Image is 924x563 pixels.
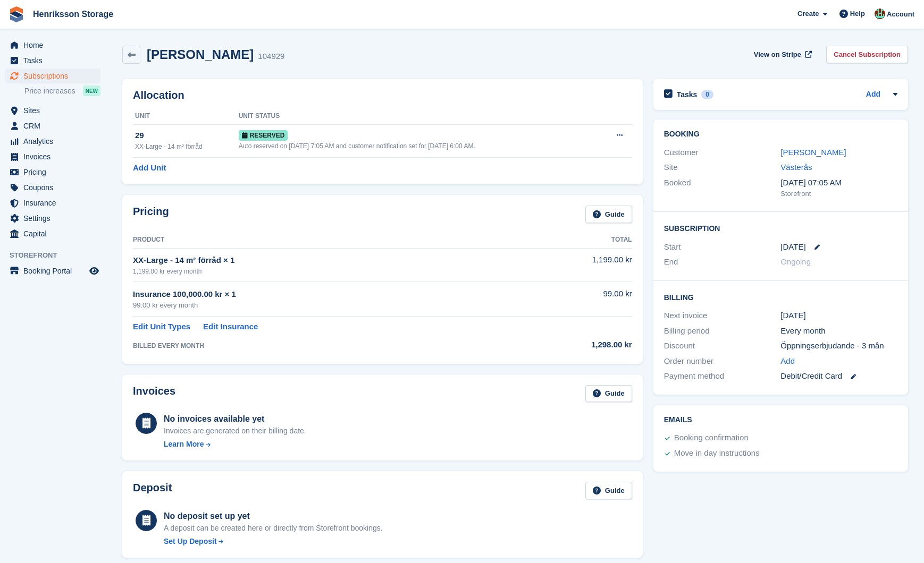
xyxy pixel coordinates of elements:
span: Coupons [23,180,87,195]
div: Customer [664,147,781,159]
div: Billing period [664,325,781,337]
span: View on Stripe [754,49,801,60]
a: Guide [585,385,632,403]
span: Create [797,8,819,19]
span: Price increases [24,86,75,96]
div: End [664,256,781,268]
a: menu [5,149,100,164]
a: menu [5,165,100,180]
a: Edit Unit Types [133,321,190,333]
a: Add Unit [133,162,166,174]
div: Discount [664,340,781,352]
a: Set Up Deposit [164,536,383,547]
span: Insurance [23,195,87,210]
span: CRM [23,118,87,133]
a: Edit Insurance [203,321,258,333]
div: Insurance 100,000.00 kr × 1 [133,288,509,301]
td: 1,199.00 kr [509,248,632,281]
div: Site [664,161,781,174]
h2: Deposit [133,482,172,499]
div: Next invoice [664,310,781,322]
div: [DATE] [780,310,897,322]
a: Guide [585,482,632,499]
a: menu [5,53,100,68]
a: Learn More [164,439,306,450]
div: Learn More [164,439,204,450]
div: No invoices available yet [164,413,306,425]
p: A deposit can be created here or directly from Storefront bookings. [164,523,383,534]
div: Move in day instructions [674,447,760,460]
span: Account [887,9,914,20]
div: 99.00 kr every month [133,300,509,311]
div: Every month [780,325,897,337]
a: Cancel Subscription [826,46,908,63]
div: Order number [664,355,781,368]
div: 1,298.00 kr [509,339,632,351]
a: menu [5,180,100,195]
a: Guide [585,206,632,223]
span: Reserved [239,130,288,141]
a: menu [5,69,100,83]
a: Add [866,89,880,101]
div: Booking confirmation [674,432,749,445]
div: 29 [135,130,239,142]
h2: Subscription [664,223,897,233]
h2: Invoices [133,385,175,403]
a: menu [5,195,100,210]
h2: Billing [664,292,897,302]
div: Invoices are generated on their billing date. [164,425,306,437]
a: menu [5,226,100,241]
th: Total [509,232,632,249]
h2: Allocation [133,89,632,101]
span: Pricing [23,165,87,180]
a: [PERSON_NAME] [780,148,846,157]
td: 99.00 kr [509,282,632,317]
div: Set Up Deposit [164,536,217,547]
a: Preview store [88,265,100,277]
div: BILLED EVERY MONTH [133,341,509,351]
h2: Emails [664,416,897,424]
span: Ongoing [780,257,811,266]
h2: Booking [664,130,897,139]
span: Booking Portal [23,263,87,278]
h2: [PERSON_NAME] [147,47,254,62]
th: Product [133,232,509,249]
div: [DATE] 07:05 AM [780,177,897,189]
a: menu [5,263,100,278]
a: menu [5,211,100,226]
span: Sites [23,103,87,118]
div: XX-Large - 14 m² förråd [135,142,239,151]
span: Subscriptions [23,69,87,83]
img: stora-icon-8386f47178a22dfd0bd8f6a31ec36ba5ce8667c1dd55bd0f319d3a0aa187defe.svg [9,6,24,22]
h2: Pricing [133,206,169,223]
th: Unit [133,108,239,125]
span: Settings [23,211,87,226]
span: Analytics [23,134,87,149]
div: No deposit set up yet [164,510,383,523]
a: Add [780,355,795,368]
span: Storefront [10,250,106,261]
div: XX-Large - 14 m² förråd × 1 [133,254,509,267]
a: Henriksson Storage [29,5,117,23]
a: Price increases NEW [24,85,100,97]
a: Västerås [780,163,812,172]
img: Isak Martinelle [875,8,885,19]
time: 2025-09-05 23:00:00 UTC [780,241,805,253]
span: Invoices [23,149,87,164]
span: Help [850,8,865,19]
div: 1,199.00 kr every month [133,267,509,276]
div: 0 [701,90,713,99]
div: Storefront [780,189,897,199]
a: menu [5,118,100,133]
div: Auto reserved on [DATE] 7:05 AM and customer notification set for [DATE] 6:00 AM. [239,141,598,151]
a: View on Stripe [750,46,814,63]
div: Debit/Credit Card [780,370,897,382]
span: Tasks [23,53,87,68]
div: NEW [83,86,100,96]
div: Booked [664,177,781,199]
a: menu [5,134,100,149]
div: Start [664,241,781,253]
span: Capital [23,226,87,241]
span: Home [23,38,87,53]
div: 104929 [258,50,284,63]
